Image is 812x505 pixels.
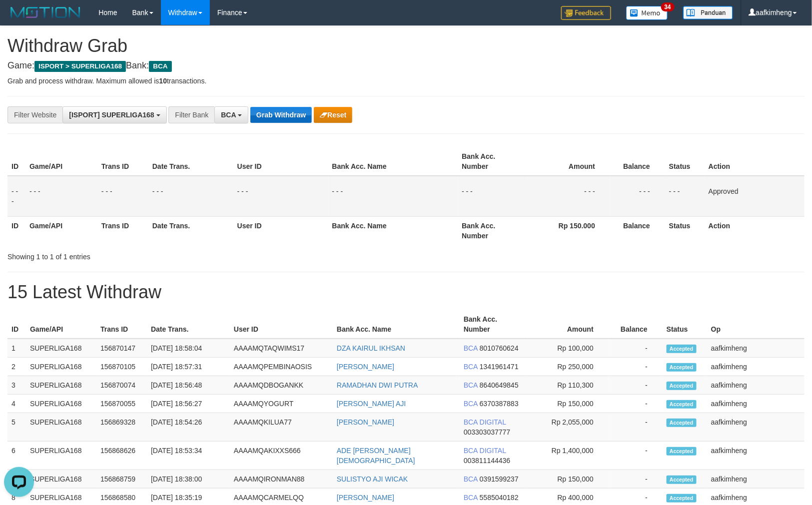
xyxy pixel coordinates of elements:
td: 156868626 [96,442,147,470]
td: 6 [7,442,26,470]
span: 34 [661,2,675,11]
td: - - - [7,176,25,217]
th: Trans ID [97,147,148,176]
td: AAAAMQAKIXXS666 [230,442,333,470]
button: BCA [214,106,248,123]
span: BCA [464,363,478,371]
span: BCA [464,494,478,502]
th: Balance [609,310,663,339]
span: Accepted [667,345,697,353]
span: Accepted [667,363,697,372]
th: Game/API [25,147,97,176]
span: ISPORT > SUPERLIGA168 [34,61,126,72]
button: Grab Withdraw [250,107,312,123]
span: Copy 6370387883 to clipboard [480,400,519,408]
th: Bank Acc. Name [333,310,460,339]
td: SUPERLIGA168 [26,442,96,470]
td: - - - [458,176,527,217]
td: Rp 250,000 [528,358,609,376]
th: Bank Acc. Name [328,216,458,245]
td: SUPERLIGA168 [26,358,96,376]
h1: Withdraw Grab [7,36,805,56]
img: Button%20Memo.svg [626,6,668,20]
img: panduan.png [683,6,733,19]
td: - - - [328,176,458,217]
span: BCA DIGITAL [464,447,506,455]
td: AAAAMQIRONMAN88 [230,470,333,489]
span: Copy 5585040182 to clipboard [480,494,519,502]
button: Open LiveChat chat widget [4,4,34,34]
td: - [609,395,663,413]
p: Grab and process withdraw. Maximum allowed is transactions. [7,76,805,86]
th: Status [665,147,705,176]
span: Accepted [667,400,697,409]
td: 3 [7,376,26,395]
button: Reset [314,107,352,123]
span: BCA [464,381,478,389]
th: Amount [527,147,610,176]
th: Balance [610,216,665,245]
td: aafkimheng [707,339,805,358]
span: Accepted [667,382,697,390]
td: 156870147 [96,339,147,358]
td: Rp 2,055,000 [528,413,609,442]
a: [PERSON_NAME] [337,418,394,426]
td: [DATE] 18:54:26 [147,413,230,442]
td: - [609,413,663,442]
td: [DATE] 18:56:48 [147,376,230,395]
a: ADE [PERSON_NAME][DEMOGRAPHIC_DATA] [337,447,415,465]
span: Copy 1341961471 to clipboard [480,363,519,371]
td: [DATE] 18:56:27 [147,395,230,413]
span: Copy 8640649845 to clipboard [480,381,519,389]
th: Amount [528,310,609,339]
td: - [609,442,663,470]
img: MOTION_logo.png [7,5,83,20]
td: Rp 150,000 [528,470,609,489]
td: SUPERLIGA168 [26,339,96,358]
th: ID [7,216,25,245]
th: Bank Acc. Name [328,147,458,176]
td: Rp 1,400,000 [528,442,609,470]
td: [DATE] 18:57:31 [147,358,230,376]
th: User ID [230,310,333,339]
th: ID [7,310,26,339]
td: - [609,339,663,358]
td: [DATE] 18:53:34 [147,442,230,470]
span: BCA [464,400,478,408]
td: AAAAMQTAQWIMS17 [230,339,333,358]
td: 156868759 [96,470,147,489]
span: Accepted [667,476,697,484]
span: Copy 0391599237 to clipboard [480,475,519,483]
td: [DATE] 18:58:04 [147,339,230,358]
td: - - - [148,176,233,217]
td: aafkimheng [707,376,805,395]
th: Op [707,310,805,339]
td: Rp 100,000 [528,339,609,358]
td: - - - [527,176,610,217]
th: Balance [610,147,665,176]
td: - [609,470,663,489]
span: Copy 003303037777 to clipboard [464,428,510,436]
td: - - - [665,176,705,217]
th: Date Trans. [148,147,233,176]
td: 4 [7,395,26,413]
td: - - - [233,176,328,217]
th: Action [705,147,805,176]
h1: 15 Latest Withdraw [7,282,805,302]
td: Rp 150,000 [528,395,609,413]
div: Filter Website [7,106,62,123]
th: Bank Acc. Number [458,147,527,176]
a: RAMADHAN DWI PUTRA [337,381,418,389]
td: AAAAMQPEMBINAOSIS [230,358,333,376]
span: Copy 003811144436 to clipboard [464,457,510,465]
td: SUPERLIGA168 [26,470,96,489]
div: Showing 1 to 1 of 1 entries [7,248,331,262]
td: SUPERLIGA168 [26,413,96,442]
span: Accepted [667,447,697,456]
td: 1 [7,339,26,358]
th: Trans ID [97,216,148,245]
td: SUPERLIGA168 [26,376,96,395]
td: - - - [610,176,665,217]
th: Trans ID [96,310,147,339]
th: Date Trans. [147,310,230,339]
